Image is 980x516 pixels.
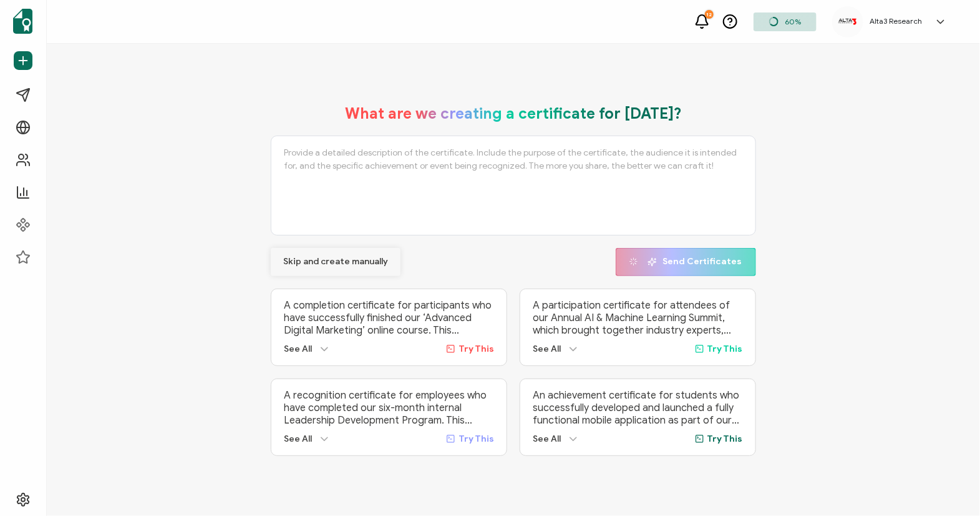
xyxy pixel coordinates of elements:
img: 7ee72628-a328-4fe9-aed3-aef23534b8a8.png [838,18,857,24]
h5: Alta3 Research [870,17,922,26]
div: 12 [705,10,714,19]
p: An achievement certificate for students who successfully developed and launched a fully functiona... [533,389,743,427]
h1: What are we creating a certificate for [DATE]? [345,104,682,123]
span: Skip and create manually [283,257,388,266]
button: Skip and create manually [271,248,400,276]
p: A participation certificate for attendees of our Annual AI & Machine Learning Summit, which broug... [533,299,743,337]
span: Try This [458,344,494,354]
span: Try This [458,434,494,444]
span: See All [533,434,561,444]
span: See All [284,434,312,444]
p: A recognition certificate for employees who have completed our six-month internal Leadership Deve... [284,389,494,427]
p: A completion certificate for participants who have successfully finished our ‘Advanced Digital Ma... [284,299,494,337]
img: sertifier-logomark-colored.svg [13,9,32,34]
span: See All [533,344,561,354]
span: Try This [707,434,743,444]
span: Try This [707,344,743,354]
span: 60% [785,17,801,26]
span: See All [284,344,312,354]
